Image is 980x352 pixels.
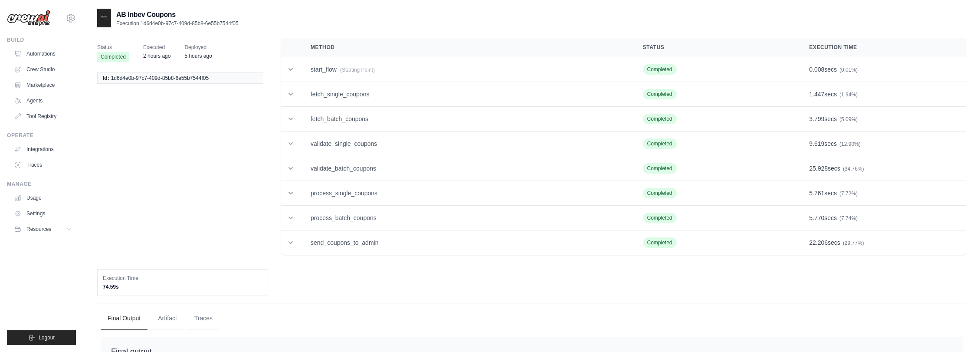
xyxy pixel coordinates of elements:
[300,156,633,181] td: validate_batch_coupons
[10,78,76,92] a: Marketplace
[809,66,824,73] span: 0.008
[143,43,170,52] span: Executed
[809,239,828,246] span: 22.206
[97,43,129,52] span: Status
[839,215,858,221] span: (7.74%)
[633,38,799,57] th: Status
[839,191,858,197] span: (7.72%)
[809,190,824,197] span: 5.761
[187,307,220,330] button: Traces
[7,181,76,188] div: Manage
[103,75,109,82] span: Id:
[10,94,76,108] a: Agents
[184,53,212,59] time: September 16, 2025 at 10:21 GMT-3
[97,52,129,62] span: Completed
[10,142,76,156] a: Integrations
[843,240,864,246] span: (29.77%)
[809,115,824,122] span: 3.799
[643,89,677,99] span: Completed
[799,132,966,156] td: secs
[151,307,184,330] button: Artifact
[300,57,633,82] td: start_flow
[10,47,76,61] a: Automations
[809,214,824,221] span: 5.770
[300,181,633,206] td: process_single_coupons
[643,138,677,149] span: Completed
[7,36,76,43] div: Build
[643,188,677,198] span: Completed
[643,237,677,248] span: Completed
[184,43,212,52] span: Deployed
[300,107,633,132] td: fetch_batch_coupons
[10,109,76,123] a: Tool Registry
[10,222,76,236] button: Resources
[103,275,262,282] dt: Execution Time
[937,310,980,352] div: Widget de chat
[300,82,633,107] td: fetch_single_coupons
[39,334,55,341] span: Logout
[809,140,824,147] span: 9.619
[809,91,824,98] span: 1.447
[643,114,677,124] span: Completed
[843,166,864,172] span: (34.76%)
[26,226,51,233] span: Resources
[300,206,633,230] td: process_batch_coupons
[10,158,76,172] a: Traces
[839,92,858,98] span: (1.94%)
[101,307,147,330] button: Final Output
[799,156,966,181] td: secs
[643,163,677,174] span: Completed
[103,283,262,290] dd: 74.59s
[143,53,170,59] time: September 16, 2025 at 13:15 GMT-3
[116,10,239,20] h2: AB Inbev Coupons
[7,330,76,345] button: Logout
[643,64,677,75] span: Completed
[10,191,76,205] a: Usage
[799,107,966,132] td: secs
[799,82,966,107] td: secs
[300,38,633,57] th: Method
[300,230,633,255] td: send_coupons_to_admin
[937,310,980,352] iframe: Chat Widget
[10,207,76,220] a: Settings
[839,116,858,122] span: (5.09%)
[839,141,861,147] span: (12.90%)
[809,165,828,172] span: 25.928
[7,132,76,139] div: Operate
[300,132,633,156] td: validate_single_coupons
[799,230,966,255] td: secs
[643,213,677,223] span: Completed
[799,181,966,206] td: secs
[799,38,966,57] th: Execution Time
[799,57,966,82] td: secs
[799,206,966,230] td: secs
[7,10,50,26] img: Logo
[111,75,209,82] span: 1d6d4e0b-97c7-409d-85b8-6e55b7544f05
[116,20,239,27] p: Execution 1d6d4e0b-97c7-409d-85b8-6e55b7544f05
[340,67,375,73] span: (Starting Point)
[10,63,76,76] a: Crew Studio
[839,67,858,73] span: (0.01%)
